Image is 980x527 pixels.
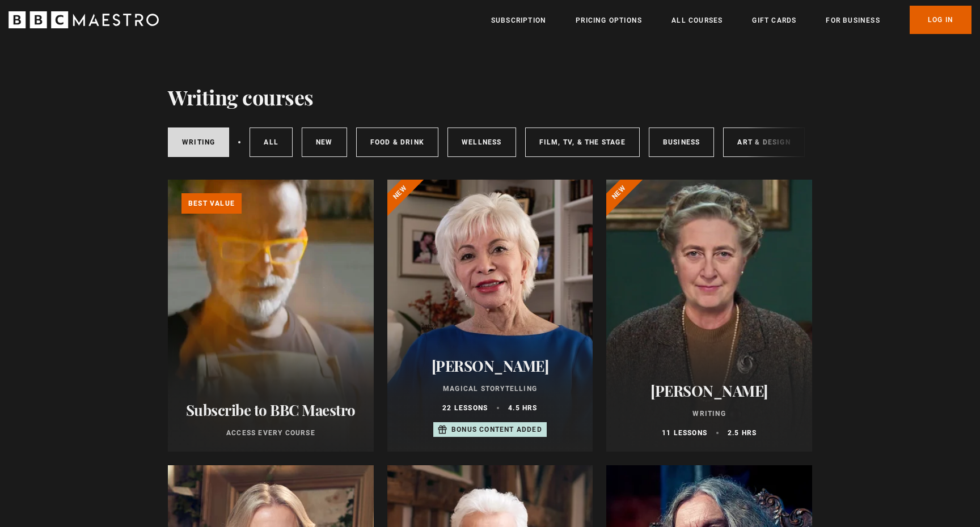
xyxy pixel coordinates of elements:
[491,15,546,26] a: Subscription
[728,428,757,438] p: 2.5 hrs
[401,384,580,394] p: Magical Storytelling
[250,127,293,157] a: All
[401,357,580,375] h2: [PERSON_NAME]
[168,127,229,157] a: Writing
[9,11,159,28] svg: BBC Maestro
[620,382,799,399] h2: [PERSON_NAME]
[387,180,593,452] a: [PERSON_NAME] Magical Storytelling 22 lessons 4.5 hrs Bonus content added New
[671,15,723,26] a: All Courses
[606,180,812,452] a: [PERSON_NAME] Writing 11 lessons 2.5 hrs New
[752,15,796,26] a: Gift Cards
[442,403,488,413] p: 22 lessons
[168,85,314,109] h1: Writing courses
[447,127,516,157] a: Wellness
[491,6,971,34] nav: Primary
[910,6,971,34] a: Log In
[649,127,715,157] a: Business
[356,127,438,157] a: Food & Drink
[181,193,242,214] p: Best value
[525,127,640,157] a: Film, TV, & The Stage
[576,15,642,26] a: Pricing Options
[451,424,542,435] p: Bonus content added
[620,409,799,419] p: Writing
[723,127,804,157] a: Art & Design
[508,403,537,413] p: 4.5 hrs
[826,15,880,26] a: For business
[662,428,707,438] p: 11 lessons
[302,127,347,157] a: New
